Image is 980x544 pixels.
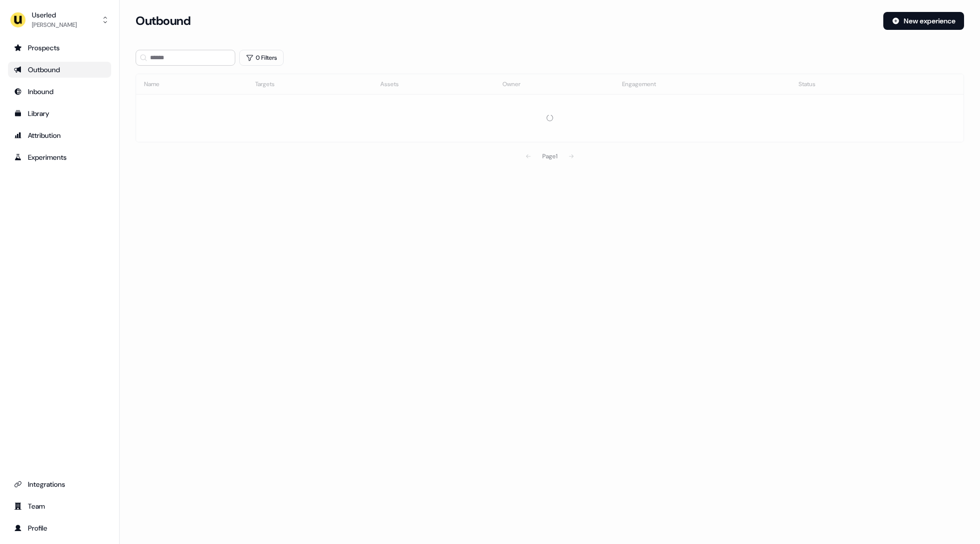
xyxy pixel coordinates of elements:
a: Go to prospects [8,40,111,56]
h3: Outbound [136,13,190,28]
button: New experience [883,12,964,30]
a: Go to integrations [8,476,111,492]
a: Go to outbound experience [8,62,111,78]
button: Userled[PERSON_NAME] [8,8,111,32]
div: Prospects [14,43,105,53]
a: Go to Inbound [8,84,111,100]
a: Go to attribution [8,127,111,143]
button: 0 Filters [239,50,284,66]
div: Team [14,501,105,511]
a: Go to profile [8,520,111,536]
div: Userled [32,10,77,20]
a: Go to team [8,498,111,514]
div: Profile [14,523,105,533]
a: Go to experiments [8,149,111,165]
a: Go to templates [8,106,111,121]
div: Experiments [14,152,105,162]
div: [PERSON_NAME] [32,20,77,30]
div: Library [14,109,105,118]
div: Integrations [14,479,105,489]
div: Attribution [14,130,105,140]
div: Outbound [14,65,105,75]
div: Inbound [14,87,105,97]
